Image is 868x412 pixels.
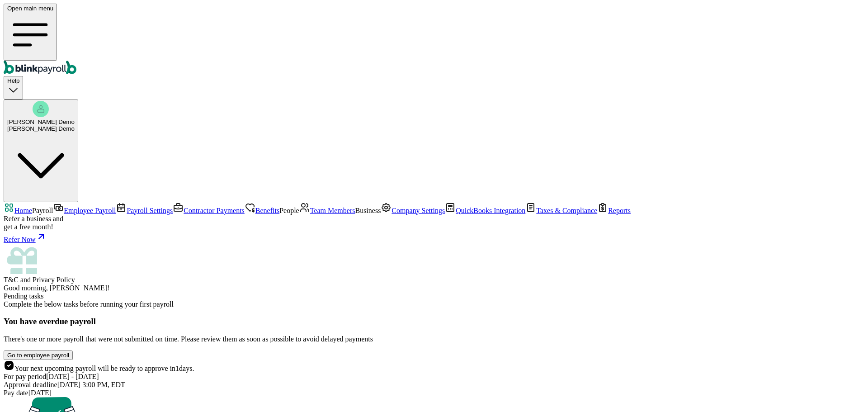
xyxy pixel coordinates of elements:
span: Pay date [4,389,28,397]
nav: Global [4,4,864,76]
span: Business [355,207,381,214]
span: People [279,207,299,214]
a: QuickBooks Integration [445,207,525,214]
a: Team Members [299,207,355,214]
button: Help [4,76,23,99]
button: [PERSON_NAME] Demo[PERSON_NAME] Demo [4,99,78,202]
span: Payroll [32,207,53,214]
span: T&C [4,276,19,284]
span: Reports [608,207,631,214]
span: Good morning, [PERSON_NAME]! [4,284,109,292]
span: Approval deadline [4,381,57,388]
span: Home [14,207,32,214]
span: Taxes & Compliance [536,207,597,214]
a: Home [4,207,32,214]
a: Payroll Settings [116,207,173,214]
span: Privacy Policy [33,276,75,284]
span: and [4,276,75,284]
span: Open main menu [7,5,53,12]
a: Reports [597,207,631,214]
a: Employee Payroll [53,207,116,214]
a: Taxes & Compliance [525,207,597,214]
div: [PERSON_NAME] Demo [7,125,75,132]
span: Company Settings [392,207,445,214]
button: Go to employee payroll [4,350,73,360]
a: Benefits [245,207,279,214]
span: [DATE] 3:00 PM, EDT [57,381,125,388]
span: [DATE] [28,389,52,397]
span: Benefits [255,207,279,214]
button: Open main menu [4,4,57,61]
div: Refer a business and get a free month! [4,215,864,231]
a: Contractor Payments [173,207,245,214]
span: Complete the below tasks before running your first payroll [4,300,174,308]
span: For pay period [4,373,46,380]
span: Employee Payroll [64,207,116,214]
p: There's one or more payroll that were not submitted on time. Please review them as soon as possib... [4,335,864,343]
span: Your next upcoming payroll will be ready to approve in 1 days. [14,365,194,372]
a: Company Settings [381,207,445,214]
span: [PERSON_NAME] Demo [7,118,75,125]
span: Payroll Settings [127,207,173,214]
div: Go to employee payroll [7,352,69,359]
span: Help [7,77,19,84]
a: Refer Now [4,231,864,244]
iframe: Chat Widget [717,314,868,412]
span: QuickBooks Integration [456,207,525,214]
nav: Sidebar [4,202,864,284]
span: [DATE] - [DATE] [46,373,99,380]
span: Contractor Payments [184,207,245,214]
div: Pending tasks [4,292,864,300]
span: Team Members [310,207,355,214]
h3: You have overdue payroll [4,317,864,327]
